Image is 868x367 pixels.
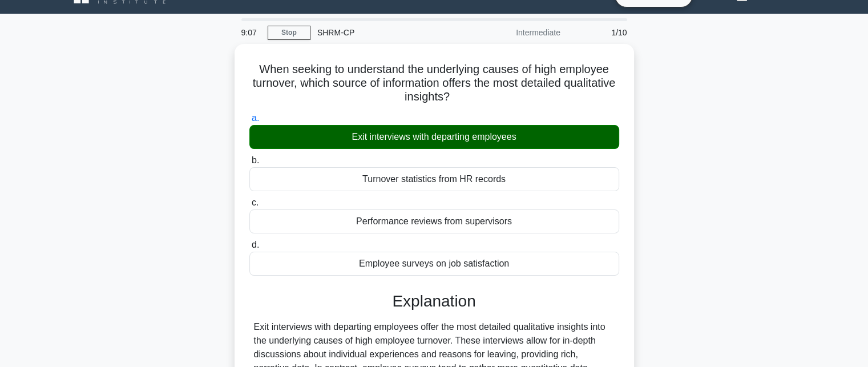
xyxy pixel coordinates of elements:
[248,62,620,104] h5: When seeking to understand the underlying causes of high employee turnover, which source of infor...
[467,21,567,44] div: Intermediate
[252,197,259,207] span: c.
[252,155,259,165] span: b.
[249,167,619,191] div: Turnover statistics from HR records
[310,21,467,44] div: SHRM-CP
[256,292,612,311] h3: Explanation
[567,21,634,44] div: 1/10
[252,113,259,123] span: a.
[249,125,619,149] div: Exit interviews with departing employees
[268,26,310,40] a: Stop
[252,240,259,249] span: d.
[249,209,619,233] div: Performance reviews from supervisors
[235,21,268,44] div: 9:07
[249,252,619,276] div: Employee surveys on job satisfaction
